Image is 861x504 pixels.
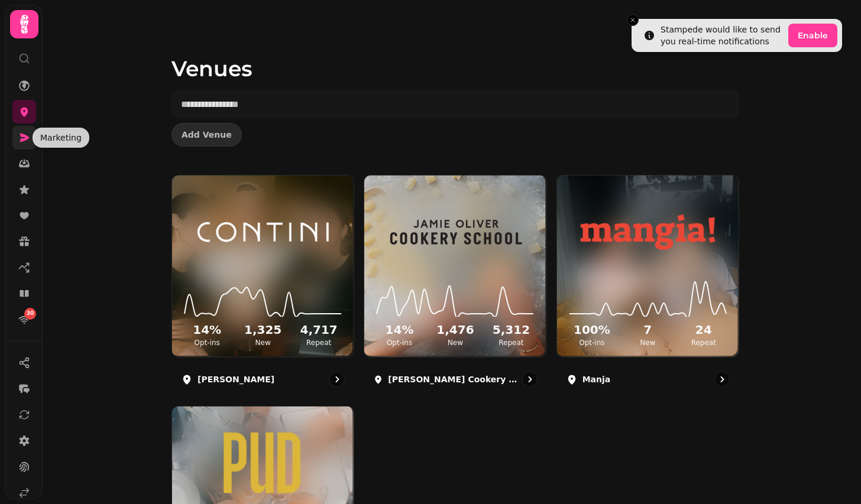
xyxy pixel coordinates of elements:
[171,123,242,147] button: Add Venue
[788,24,837,47] button: Enable
[678,338,729,347] p: Repeat
[293,338,344,347] p: Repeat
[331,373,343,385] svg: go to
[716,373,728,385] svg: go to
[580,194,716,269] img: Manja
[182,338,232,347] p: Opt-ins
[182,131,232,139] span: Add Venue
[622,321,673,338] h2: 7
[374,321,425,338] h2: 14 %
[195,194,331,269] img: Contini
[627,14,639,26] button: Close toast
[237,321,288,338] h2: 1,325
[27,310,34,318] span: 30
[485,321,536,338] h2: 5,312
[33,128,89,148] div: Marketing
[374,338,425,347] p: Opt-ins
[387,194,523,269] img: Jamie Oliver Cookery School
[430,321,481,338] h2: 1,476
[171,28,739,80] h1: Venues
[12,308,36,331] a: 30
[678,321,729,338] h2: 24
[582,373,611,385] p: Manja
[364,175,546,396] a: Jamie Oliver Cookery SchoolJamie Oliver Cookery School14%Opt-ins1,476New5,312Repeat[PERSON_NAME] ...
[485,338,536,347] p: Repeat
[567,338,617,347] p: Opt-ins
[195,425,331,501] img: Pud
[524,373,536,385] svg: go to
[388,373,517,385] p: [PERSON_NAME] Cookery School
[237,338,288,347] p: New
[556,175,739,396] a: ManjaManja100%Opt-ins7New24RepeatManja
[293,321,344,338] h2: 4,717
[567,321,617,338] h2: 100 %
[430,338,481,347] p: New
[182,321,232,338] h2: 14 %
[622,338,673,347] p: New
[171,175,354,396] a: ContiniContini14%Opt-ins1,325New4,717Repeat[PERSON_NAME]
[198,373,274,385] p: [PERSON_NAME]
[661,24,784,47] div: Stampede would like to send you real-time notifications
